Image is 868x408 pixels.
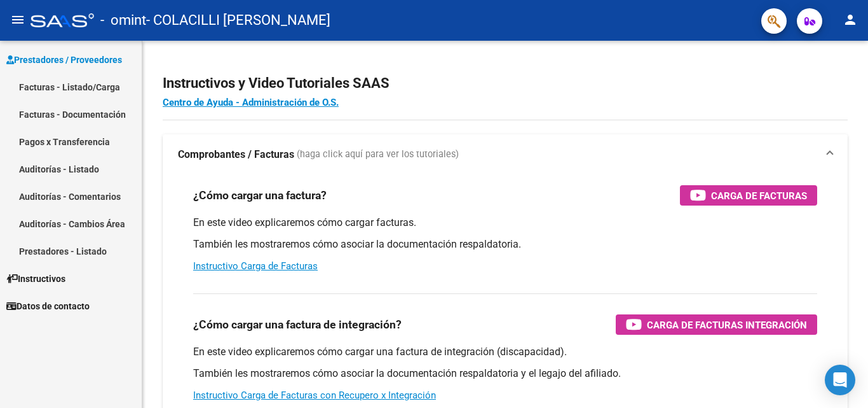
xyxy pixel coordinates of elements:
[843,12,858,27] mat-icon: person
[825,365,855,395] div: Open Intercom Messenger
[6,272,65,286] span: Instructivos
[193,390,436,401] a: Instructivo Carga de Facturas con Recupero x Integración
[711,188,807,204] span: Carga de Facturas
[193,367,817,381] p: También les mostraremos cómo asociar la documentación respaldatoria y el legajo del afiliado.
[163,97,339,108] a: Centro de Ayuda - Administración de O.S.
[178,148,294,162] strong: Comprobantes / Facturas
[647,317,807,333] span: Carga de Facturas Integración
[193,237,817,251] p: También les mostraremos cómo asociar la documentación respaldatoria.
[193,216,817,230] p: En este video explicaremos cómo cargar facturas.
[6,53,122,67] span: Prestadores / Proveedores
[100,6,146,34] span: - omint
[616,314,817,335] button: Carga de Facturas Integración
[680,185,817,206] button: Carga de Facturas
[193,316,402,334] h3: ¿Cómo cargar una factura de integración?
[193,186,327,204] h3: ¿Cómo cargar una factura?
[193,260,318,272] a: Instructivo Carga de Facturas
[146,6,330,34] span: - COLACILLI [PERSON_NAME]
[10,12,25,27] mat-icon: menu
[193,345,817,359] p: En este video explicaremos cómo cargar una factura de integración (discapacidad).
[163,71,848,95] h2: Instructivos y Video Tutoriales SAAS
[163,134,848,175] mat-expansion-panel-header: Comprobantes / Facturas (haga click aquí para ver los tutoriales)
[6,299,90,313] span: Datos de contacto
[297,148,459,162] span: (haga click aquí para ver los tutoriales)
